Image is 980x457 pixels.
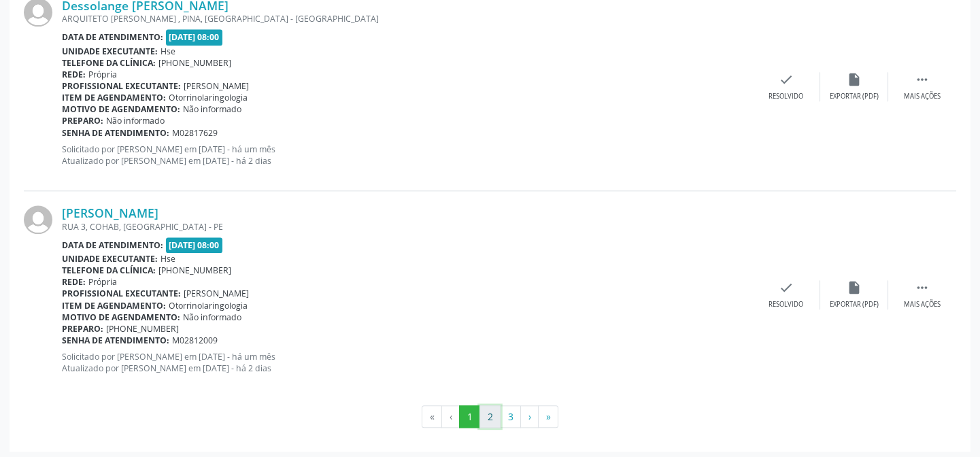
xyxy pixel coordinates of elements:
ul: Pagination [24,405,956,428]
div: Resolvido [768,300,803,309]
b: Senha de atendimento: [62,335,169,346]
span: [PHONE_NUMBER] [106,323,179,335]
span: Hse [160,253,175,265]
span: Otorrinolaringologia [169,300,248,311]
span: Própria [88,69,117,80]
span: [PERSON_NAME] [184,80,249,92]
i:  [915,280,930,295]
i: check [779,72,794,87]
p: Solicitado por [PERSON_NAME] em [DATE] - há um mês Atualizado por [PERSON_NAME] em [DATE] - há 2 ... [62,143,752,167]
p: Solicitado por [PERSON_NAME] em [DATE] - há um mês Atualizado por [PERSON_NAME] em [DATE] - há 2 ... [62,351,752,374]
span: Não informado [106,115,165,126]
button: Go to page 3 [500,405,521,428]
div: RUA 3, COHAB, [GEOGRAPHIC_DATA] - PE [62,221,752,233]
b: Data de atendimento: [62,31,163,43]
b: Motivo de agendamento: [62,311,180,323]
div: Mais ações [904,300,941,309]
span: [DATE] 08:00 [166,237,223,253]
i: insert_drive_file [847,280,862,295]
div: ARQUITETO [PERSON_NAME] , PINA, [GEOGRAPHIC_DATA] - [GEOGRAPHIC_DATA] [62,13,752,24]
div: Exportar (PDF) [830,300,879,309]
span: [PHONE_NUMBER] [158,265,231,276]
div: Mais ações [904,92,941,101]
span: M02817629 [172,127,218,139]
span: Não informado [183,311,241,323]
button: Go to next page [520,405,539,428]
b: Item de agendamento: [62,300,166,311]
b: Telefone da clínica: [62,265,156,276]
i:  [915,72,930,87]
b: Telefone da clínica: [62,57,156,69]
span: Não informado [183,103,241,115]
i: check [779,280,794,295]
span: [PHONE_NUMBER] [158,57,231,69]
span: Própria [88,276,117,288]
b: Preparo: [62,323,103,335]
b: Profissional executante: [62,288,181,299]
b: Data de atendimento: [62,239,163,251]
b: Preparo: [62,115,103,126]
span: Hse [160,46,175,57]
b: Item de agendamento: [62,92,166,103]
span: Otorrinolaringologia [169,92,248,103]
div: Resolvido [768,92,803,101]
b: Profissional executante: [62,80,181,92]
span: [PERSON_NAME] [184,288,249,299]
b: Unidade executante: [62,253,158,265]
button: Go to last page [538,405,558,428]
img: img [24,205,52,234]
b: Motivo de agendamento: [62,103,180,115]
button: Go to page 1 [459,405,480,428]
b: Rede: [62,69,86,80]
b: Unidade executante: [62,46,158,57]
span: [DATE] 08:00 [166,29,223,45]
span: M02812009 [172,335,218,346]
b: Rede: [62,276,86,288]
a: [PERSON_NAME] [62,205,158,220]
b: Senha de atendimento: [62,127,169,139]
button: Go to page 2 [479,405,501,428]
div: Exportar (PDF) [830,92,879,101]
i: insert_drive_file [847,72,862,87]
